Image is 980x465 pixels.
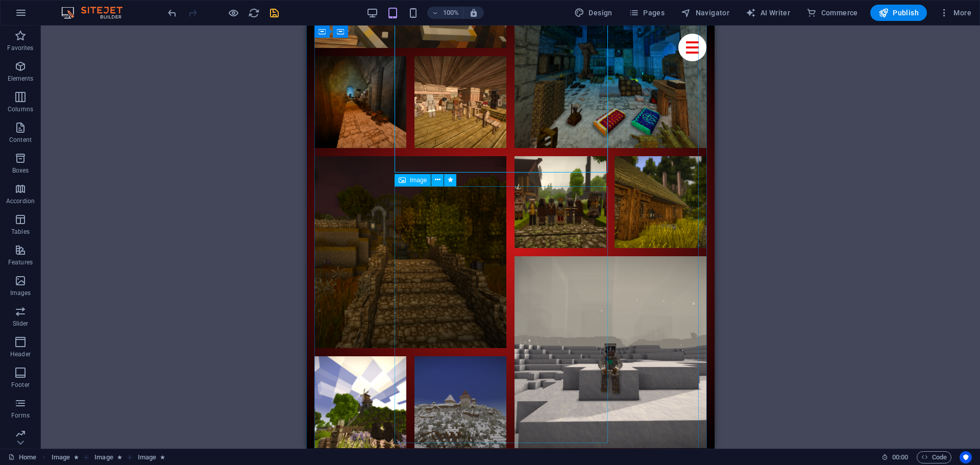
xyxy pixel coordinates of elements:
span: Click to select. Double-click to edit [94,451,113,463]
p: Forms [11,411,30,420]
span: 00 00 [892,451,908,463]
h6: 100% [443,7,459,19]
span: Code [921,451,947,463]
a: Click to cancel selection. Double-click to open Pages [8,451,36,463]
button: Navigator [677,5,733,21]
button: Publish [870,5,927,21]
button: Code [917,451,951,463]
button: More [935,5,975,21]
p: Footer [11,381,30,389]
span: Publish [878,8,919,18]
button: Commerce [802,5,862,21]
span: Image [410,177,427,183]
p: Elements [8,75,34,83]
p: Boxes [12,166,29,175]
p: Favorites [7,44,33,52]
i: Element contains an animation [74,454,79,460]
img: Editor Logo [59,7,135,19]
p: Header [10,350,31,358]
button: save [268,7,280,19]
p: Tables [11,228,30,236]
p: Images [10,289,31,297]
div: Design (Ctrl+Alt+Y) [570,5,617,21]
i: Save (Ctrl+S) [268,7,280,19]
h6: Session time [881,451,909,463]
p: Accordion [6,197,35,205]
span: : [899,453,901,461]
button: Usercentrics [960,451,972,463]
button: Pages [625,5,669,21]
span: Commerce [806,8,858,18]
button: 100% [427,7,463,19]
button: undo [166,7,178,19]
span: AI Writer [746,8,790,18]
button: reload [248,7,260,19]
p: Slider [13,320,29,328]
p: Content [9,136,32,144]
span: Design [574,8,612,18]
nav: breadcrumb [52,451,165,463]
p: Features [8,258,33,266]
i: Undo: Change width (Ctrl+Z) [166,7,178,19]
span: More [939,8,971,18]
i: On resize automatically adjust zoom level to fit chosen device. [469,8,478,17]
button: Design [570,5,617,21]
p: Columns [8,105,33,113]
i: Element contains an animation [160,454,165,460]
span: Click to select. Double-click to edit [52,451,70,463]
span: Pages [629,8,665,18]
button: AI Writer [742,5,794,21]
span: Click to select. Double-click to edit [138,451,156,463]
span: Navigator [681,8,729,18]
i: Element contains an animation [117,454,122,460]
i: Reload page [248,7,260,19]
